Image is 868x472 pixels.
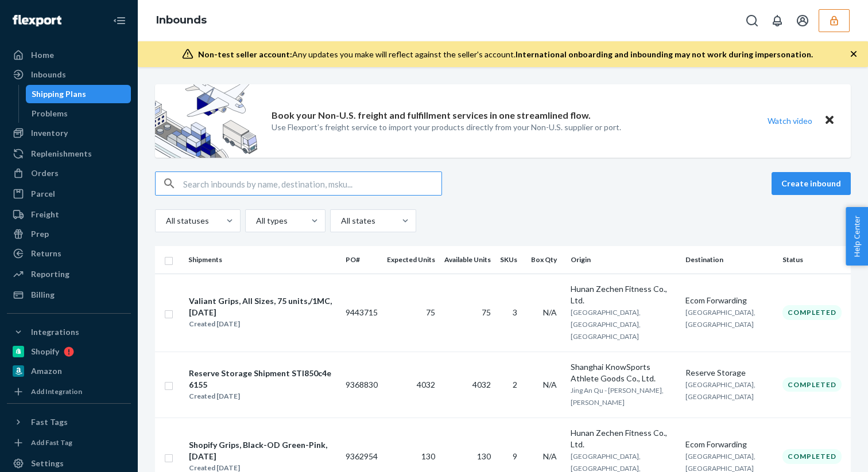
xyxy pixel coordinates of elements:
[526,246,566,274] th: Box Qty
[31,209,59,220] div: Freight
[793,438,857,466] iframe: Opens a widget where you can chat to one of our agents
[31,289,55,301] div: Billing
[778,246,851,274] th: Status
[32,88,86,100] div: Shipping Plans
[189,439,336,462] div: Shopify Grips, Black-OD Green-Pink, [DATE]
[31,167,59,179] div: Orders
[7,436,131,450] a: Add Fast Tag
[681,246,778,274] th: Destination
[7,265,131,283] a: Reporting
[7,286,131,304] a: Billing
[31,387,82,396] div: Add Integration
[741,9,764,32] button: Open Search Box
[543,307,557,317] span: N/A
[31,458,64,469] div: Settings
[31,326,79,338] div: Integrations
[791,9,814,32] button: Open account menu
[782,377,842,392] div: Completed
[7,362,131,380] a: Amazon
[766,9,789,32] button: Open notifications
[341,274,382,352] td: 9443715
[31,248,61,259] div: Returns
[31,416,68,428] div: Fast Tags
[31,148,92,159] div: Replenishments
[543,451,557,461] span: N/A
[846,207,868,266] button: Help Center
[440,246,495,274] th: Available Units
[7,164,131,182] a: Orders
[183,172,441,195] input: Search inbounds by name, destination, msku...
[31,346,59,357] div: Shopify
[685,367,773,379] div: Reserve Storage
[7,185,131,203] a: Parcel
[477,451,491,461] span: 130
[189,368,336,391] div: Reserve Storage Shipment STI850c4e6155
[571,386,664,407] span: Jing An Qu - [PERSON_NAME], [PERSON_NAME]
[7,205,131,224] a: Freight
[7,323,131,341] button: Integrations
[571,308,641,341] span: [GEOGRAPHIC_DATA], [GEOGRAPHIC_DATA], [GEOGRAPHIC_DATA]
[31,69,66,80] div: Inbounds
[156,14,207,26] a: Inbounds
[782,449,842,463] div: Completed
[516,49,813,59] span: International onboarding and inbounding may not work during impersonation.
[7,244,131,263] a: Returns
[7,385,131,399] a: Add Integration
[272,109,591,122] p: Book your Non-U.S. freight and fulfillment services in one streamlined flow.
[31,268,69,280] div: Reporting
[26,85,131,103] a: Shipping Plans
[513,307,517,317] span: 3
[782,305,842,319] div: Completed
[198,49,292,59] span: Non-test seller account:
[472,380,491,389] span: 4032
[543,380,557,389] span: N/A
[31,228,49,240] div: Prep
[7,46,131,64] a: Home
[198,49,813,60] div: Any updates you make will reflect against the seller's account.
[571,283,676,306] div: Hunan Zechen Fitness Co., Ltd.
[184,246,341,274] th: Shipments
[13,15,61,26] img: Flexport logo
[571,427,676,450] div: Hunan Zechen Fitness Co., Ltd.
[685,295,773,306] div: Ecom Forwarding
[772,172,851,195] button: Create inbound
[421,451,435,461] span: 130
[495,246,526,274] th: SKUs
[566,246,681,274] th: Origin
[513,451,517,461] span: 9
[571,361,676,384] div: Shanghai KnowSports Athlete Goods Co., Ltd.
[26,104,131,123] a: Problems
[189,391,336,402] div: Created [DATE]
[417,380,435,389] span: 4032
[147,4,216,37] ol: breadcrumbs
[760,112,820,129] button: Watch video
[108,9,131,32] button: Close Navigation
[685,439,773,450] div: Ecom Forwarding
[7,124,131,142] a: Inventory
[272,122,621,133] p: Use Flexport’s freight service to import your products directly from your Non-U.S. supplier or port.
[341,246,382,274] th: PO#
[31,438,72,447] div: Add Fast Tag
[31,188,55,200] div: Parcel
[7,342,131,361] a: Shopify
[7,413,131,431] button: Fast Tags
[382,246,440,274] th: Expected Units
[7,65,131,84] a: Inbounds
[685,380,755,401] span: [GEOGRAPHIC_DATA], [GEOGRAPHIC_DATA]
[341,352,382,418] td: 9368830
[340,215,341,227] input: All states
[482,307,491,317] span: 75
[255,215,256,227] input: All types
[189,295,336,318] div: Valiant Grips, All Sizes, 75 units,/1MC, [DATE]
[7,145,131,163] a: Replenishments
[31,365,62,377] div: Amazon
[165,215,166,227] input: All statuses
[32,108,68,119] div: Problems
[513,380,517,389] span: 2
[31,49,54,61] div: Home
[822,112,837,129] button: Close
[7,225,131,243] a: Prep
[189,318,336,330] div: Created [DATE]
[31,127,68,139] div: Inventory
